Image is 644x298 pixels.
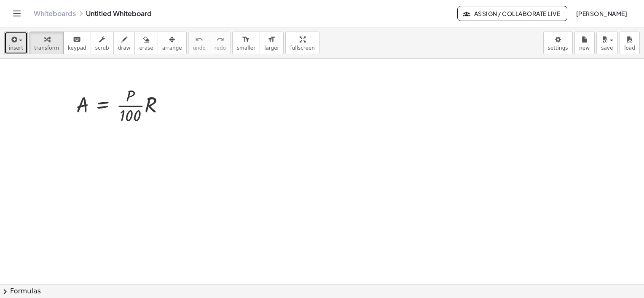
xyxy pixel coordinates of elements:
[34,9,76,18] a: Whiteboards
[242,35,250,45] i: format_size
[188,32,210,54] button: undoundo
[290,45,314,51] span: fullscreen
[548,45,568,51] span: settings
[4,32,28,54] button: insert
[576,10,627,17] span: [PERSON_NAME]
[193,45,206,51] span: undo
[9,45,23,51] span: insert
[134,32,158,54] button: erase
[216,35,224,45] i: redo
[10,7,24,20] button: Toggle navigation
[113,32,135,54] button: draw
[91,32,114,54] button: scrub
[543,32,573,54] button: settings
[464,10,560,17] span: Assign / Collaborate Live
[215,45,226,51] span: redo
[601,45,613,51] span: save
[620,32,640,54] button: load
[260,32,284,54] button: format_sizelarger
[569,6,634,21] button: [PERSON_NAME]
[285,32,319,54] button: fullscreen
[210,32,231,54] button: redoredo
[574,32,595,54] button: new
[158,32,187,54] button: arrange
[30,32,64,54] button: transform
[68,45,86,51] span: keypad
[237,45,255,51] span: smaller
[232,32,260,54] button: format_sizesmaller
[195,35,203,45] i: undo
[596,32,618,54] button: save
[73,35,81,45] i: keyboard
[457,6,567,21] button: Assign / Collaborate Live
[268,35,276,45] i: format_size
[118,45,131,51] span: draw
[139,45,153,51] span: erase
[95,45,109,51] span: scrub
[63,32,91,54] button: keyboardkeypad
[264,45,279,51] span: larger
[579,45,590,51] span: new
[624,45,635,51] span: load
[162,45,182,51] span: arrange
[34,45,59,51] span: transform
